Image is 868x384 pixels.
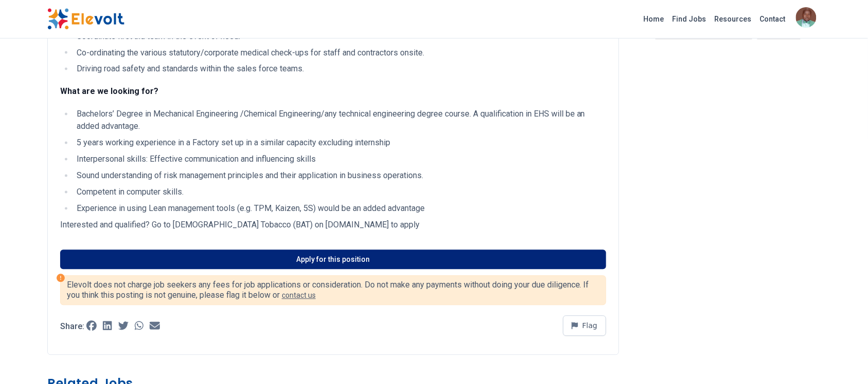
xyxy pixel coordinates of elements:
[74,153,606,166] li: Interpersonal skills: Effective communication and influencing skills
[282,292,316,300] a: contact us
[796,7,817,28] img: Peter Muthali Munyoki
[817,335,868,384] iframe: Chat Widget
[711,11,756,27] a: Resources
[74,137,606,149] li: 5 years working experience in a Factory set up in a similar capacity excluding internship
[47,8,124,30] img: Elevolt
[74,47,606,59] li: Co-ordinating the various statutory/corporate medical check-ups for staff and contractors onsite.
[67,280,600,301] p: Elevolt does not charge job seekers any fees for job applications or consideration. Do not make a...
[60,250,606,270] a: Apply for this position
[60,323,84,331] p: Share:
[74,203,606,215] li: Experience in using Lean management tools (e.g. TPM, Kaizen, 5S) would be an added advantage
[563,316,606,336] button: Flag
[756,11,790,27] a: Contact
[668,11,711,27] a: Find Jobs
[60,219,606,232] p: Interested and qualified? Go to [DEMOGRAPHIC_DATA] Tobacco (BAT) on [DOMAIN_NAME] to apply
[60,87,158,97] strong: What are we looking for?
[74,63,606,75] li: Driving road safety and standards within the sales force teams.
[74,108,606,133] li: Bachelors’ Degree in Mechanical Engineering /Chemical Engineering/any technical engineering degre...
[640,11,668,27] a: Home
[74,186,606,199] li: Competent in computer skills.
[74,170,606,182] li: Sound understanding of risk management principles and their application in business operations.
